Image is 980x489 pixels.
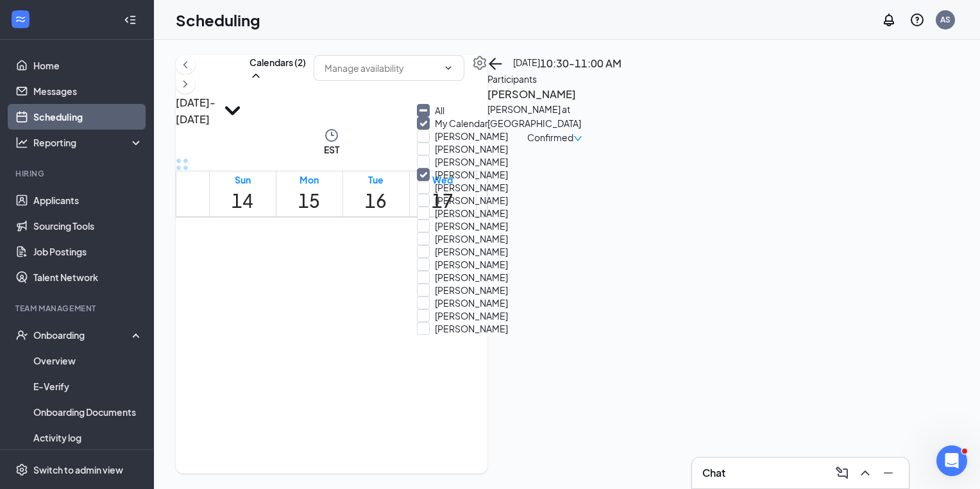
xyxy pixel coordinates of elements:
a: Talent Network [33,264,143,290]
a: Messages [33,78,143,104]
div: Participants [487,72,622,86]
a: Onboarding Documents [33,399,143,425]
a: Home [33,53,143,78]
button: Minimize [878,463,899,483]
svg: Minimize [881,465,896,481]
h1: 15 [298,187,320,215]
a: Overview [33,348,143,373]
a: Sourcing Tools [33,213,143,239]
div: [PERSON_NAME] at [GEOGRAPHIC_DATA] [487,102,622,130]
svg: ChevronUp [857,465,873,481]
a: Job Postings [33,239,143,264]
div: Team Management [15,303,140,314]
svg: ArrowLeft [487,56,503,71]
svg: Collapse [124,13,137,26]
a: September 16, 2025 [362,171,389,216]
h3: 10:30-11:00 AM [540,55,621,72]
button: ChevronUp [855,463,875,483]
div: Mon [298,173,320,187]
a: September 14, 2025 [229,171,256,216]
span: EST [324,143,339,156]
a: September 15, 2025 [296,171,323,216]
button: ChevronLeft [176,55,195,74]
button: back-button [487,56,503,71]
div: Reporting [33,136,144,149]
svg: QuestionInfo [909,12,925,28]
a: Activity log [33,425,143,450]
div: Hiring [15,168,140,179]
svg: WorkstreamLogo [14,13,27,26]
svg: Clock [324,128,339,143]
a: Applicants [33,187,143,213]
h1: 16 [365,187,387,215]
svg: ChevronDown [443,63,453,73]
svg: Settings [472,55,487,71]
svg: Settings [15,463,28,476]
svg: SmallChevronDown [215,94,249,128]
svg: ChevronUp [249,69,262,82]
iframe: Intercom live chat [936,445,967,476]
button: ComposeMessage [832,463,852,483]
div: Sun [232,173,253,187]
a: E-Verify [33,373,143,399]
h1: 14 [232,187,253,215]
button: ChevronRight [176,74,195,94]
svg: Analysis [15,136,28,149]
div: AS [940,14,950,25]
span: Confirmed [527,130,573,144]
svg: UserCheck [15,329,28,341]
span: down [573,134,582,143]
div: Onboarding [33,329,132,341]
svg: ChevronLeft [179,57,192,73]
button: Calendars (2)ChevronUp [249,55,306,82]
svg: ChevronRight [179,76,192,92]
h3: [PERSON_NAME] [487,86,622,103]
div: Tue [365,173,387,187]
h3: [DATE] - [DATE] [176,94,215,127]
h1: Scheduling [176,9,260,31]
a: Scheduling [33,104,143,130]
div: [DATE] [513,55,540,72]
h3: Chat [702,466,725,480]
div: Switch to admin view [33,463,123,476]
svg: Notifications [881,12,897,28]
a: Settings [472,55,487,128]
input: Manage availability [325,61,438,75]
svg: ComposeMessage [834,465,850,481]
